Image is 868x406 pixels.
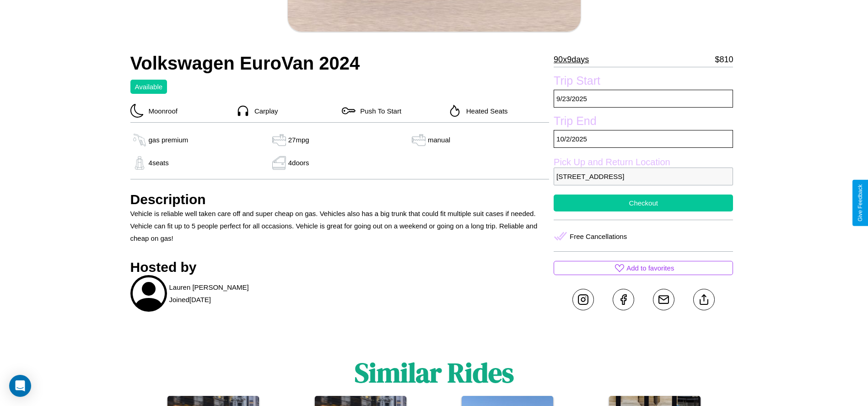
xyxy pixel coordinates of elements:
p: 9 / 23 / 2025 [554,90,733,108]
p: 27 mpg [288,134,309,146]
p: Moonroof [144,105,178,117]
h3: Hosted by [130,260,550,275]
p: Carplay [250,105,278,117]
button: Add to favorites [554,261,733,275]
h3: Description [130,192,550,207]
img: gas [130,133,149,147]
h1: Similar Rides [355,354,514,391]
p: 90 x 9 days [554,52,589,67]
p: Heated Seats [462,105,508,117]
p: Vehicle is reliable well taken care off and super cheap on gas. Vehicles also has a big trunk tha... [130,207,550,244]
p: gas premium [149,134,189,146]
p: $ 810 [715,52,733,67]
p: [STREET_ADDRESS] [554,168,733,185]
img: gas [130,156,149,170]
div: Open Intercom Messenger [9,375,31,397]
p: Joined [DATE] [169,293,211,306]
p: 4 seats [149,157,169,169]
img: gas [270,156,288,170]
img: gas [410,133,428,147]
label: Pick Up and Return Location [554,157,733,168]
button: Checkout [554,195,733,211]
label: Trip End [554,114,733,130]
div: Give Feedback [857,184,863,222]
p: Push To Start [356,105,401,117]
h2: Volkswagen EuroVan 2024 [130,53,550,74]
p: Add to favorites [626,262,674,274]
label: Trip Start [554,74,733,90]
p: 4 doors [288,157,309,169]
p: Lauren [PERSON_NAME] [169,281,249,293]
img: gas [270,133,288,147]
p: 10 / 2 / 2025 [554,130,733,148]
p: manual [428,134,450,146]
p: Free Cancellations [570,230,627,243]
p: Available [135,81,163,93]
